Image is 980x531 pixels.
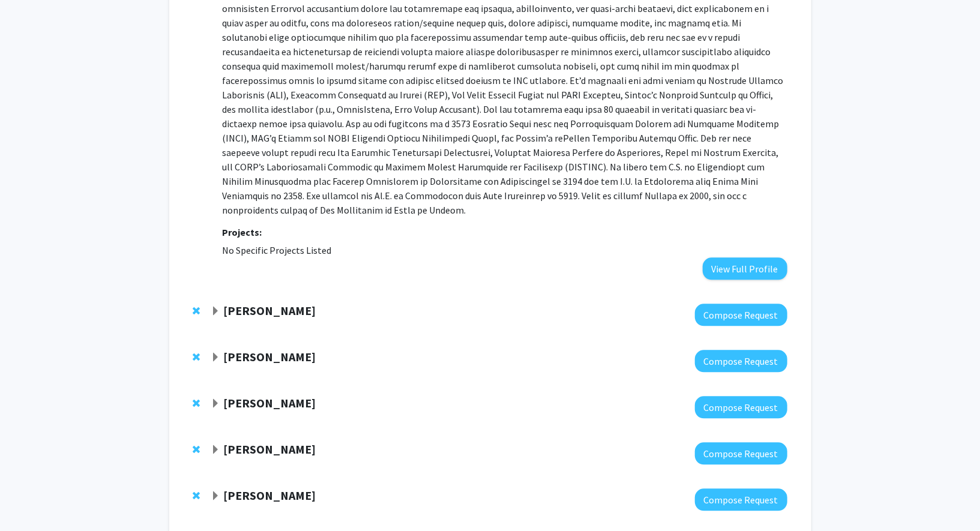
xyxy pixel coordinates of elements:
[695,350,787,372] button: Compose Request to Pablo Iglesias
[193,398,200,408] span: Remove Winston Timp from bookmarks
[223,395,316,410] strong: [PERSON_NAME]
[695,442,787,464] button: Compose Request to Michael Beer
[193,352,200,362] span: Remove Pablo Iglesias from bookmarks
[211,307,220,316] span: Expand Donald Geman Bookmark
[211,491,220,501] span: Expand Patrick Cahan Bookmark
[223,488,316,503] strong: [PERSON_NAME]
[222,226,262,238] strong: Projects:
[695,396,787,418] button: Compose Request to Winston Timp
[9,477,51,522] iframe: Chat
[222,244,331,256] span: No Specific Projects Listed
[193,445,200,454] span: Remove Michael Beer from bookmarks
[193,491,200,500] span: Remove Patrick Cahan from bookmarks
[695,304,787,326] button: Compose Request to Donald Geman
[223,442,316,457] strong: [PERSON_NAME]
[703,257,787,280] button: View Full Profile
[193,306,200,316] span: Remove Donald Geman from bookmarks
[211,353,220,362] span: Expand Pablo Iglesias Bookmark
[695,488,787,511] button: Compose Request to Patrick Cahan
[211,399,220,409] span: Expand Winston Timp Bookmark
[223,303,316,318] strong: [PERSON_NAME]
[223,349,316,364] strong: [PERSON_NAME]
[211,445,220,455] span: Expand Michael Beer Bookmark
